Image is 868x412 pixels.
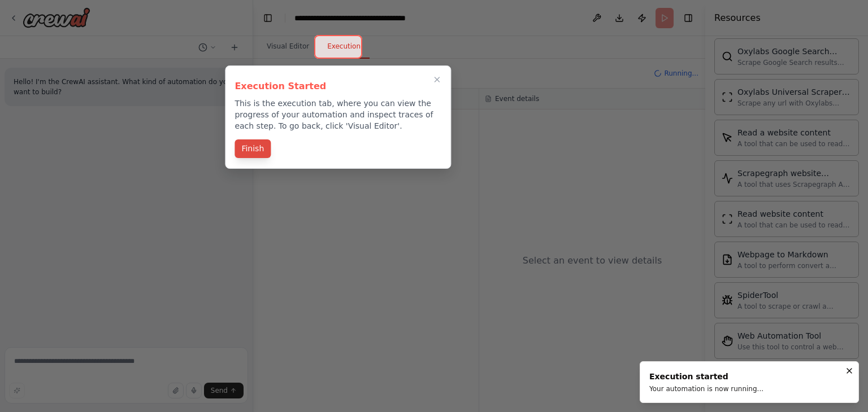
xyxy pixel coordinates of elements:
button: Finish [235,139,271,158]
h3: Execution Started [235,80,441,93]
div: Execution started [649,371,763,382]
button: Hide left sidebar [260,10,276,26]
p: This is the execution tab, where you can view the progress of your automation and inspect traces ... [235,98,441,132]
button: Close walkthrough [430,73,444,86]
div: Your automation is now running... [649,384,763,393]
